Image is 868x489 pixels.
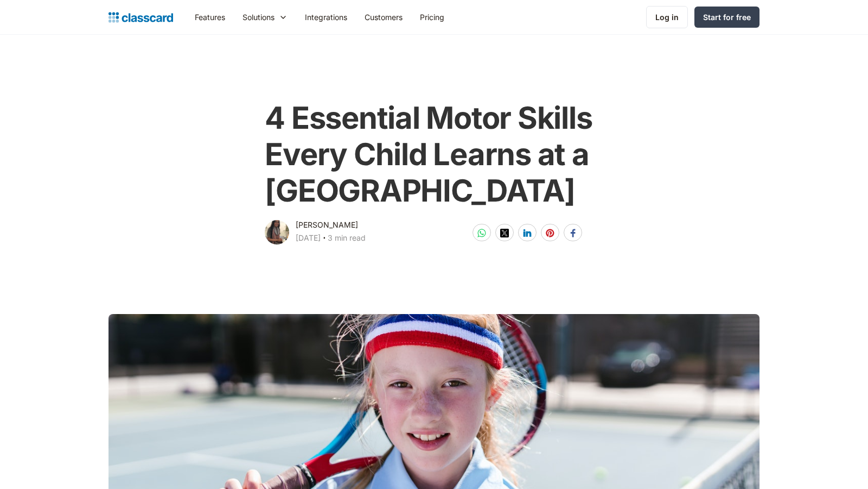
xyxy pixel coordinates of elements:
div: Solutions [242,11,275,23]
a: Integrations [296,5,356,29]
h1: 4 Essential Motor Skills Every Child Learns at a [GEOGRAPHIC_DATA] [265,100,603,210]
div: ‧ [321,231,328,247]
div: 3 min read [328,231,366,244]
img: pinterest-white sharing button [546,229,554,237]
a: Pricing [411,5,453,29]
img: whatsapp-white sharing button [477,229,486,237]
div: [PERSON_NAME] [296,218,358,231]
img: facebook-white sharing button [569,229,577,237]
a: Features [186,5,234,29]
img: twitter-white sharing button [500,229,509,237]
div: Start for free [703,11,751,23]
a: Customers [356,5,411,29]
div: Solutions [234,5,296,29]
img: linkedin-white sharing button [523,229,532,237]
a: Log in [646,6,688,28]
a: Logo [108,10,173,25]
div: [DATE] [296,231,321,244]
a: Start for free [694,7,759,28]
div: Log in [655,11,679,23]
